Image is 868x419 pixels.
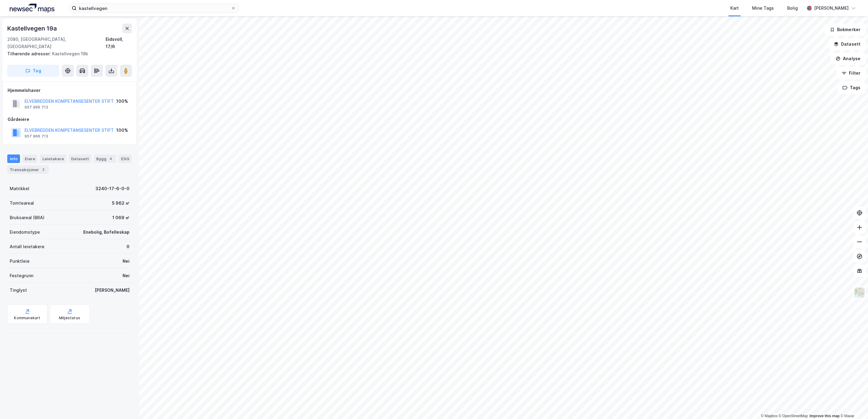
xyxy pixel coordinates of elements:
a: OpenStreetMap [779,414,808,418]
iframe: Chat Widget [838,390,868,419]
div: Eidsvoll, 17/6 [106,36,132,50]
div: 100% [116,127,128,134]
button: Datasett [829,38,866,50]
div: Enebolig, Bofelleskap [83,229,130,236]
div: Bygg [94,154,116,163]
div: Miljøstatus [59,316,80,320]
div: Hjemmelshaver [8,87,132,94]
div: [PERSON_NAME] [814,5,849,12]
div: Kart [730,5,739,12]
div: ESG [119,154,132,163]
div: Mine Tags [752,5,774,12]
img: Z [854,287,865,298]
div: Datasett [69,154,91,163]
div: Bolig [787,5,798,12]
button: Analyse [830,53,866,65]
button: Filter [837,67,866,79]
div: Nei [123,272,130,279]
button: Tags [837,82,866,94]
div: Tomteareal [10,200,34,207]
div: 3240-17-6-0-0 [95,185,130,192]
div: Transaksjoner [7,165,49,174]
div: 2080, [GEOGRAPHIC_DATA], [GEOGRAPHIC_DATA] [7,36,106,50]
a: Improve this map [810,414,840,418]
div: 100% [116,98,128,105]
span: Tilhørende adresser: [7,51,52,56]
div: 5 962 ㎡ [112,200,130,207]
div: Eiere [22,154,38,163]
div: Leietakere [40,154,66,163]
button: Bokmerker [825,24,866,36]
input: Søk på adresse, matrikkel, gårdeiere, leietakere eller personer [77,4,231,13]
div: Info [7,154,20,163]
div: Eiendomstype [10,229,40,236]
div: 0 [127,243,130,250]
div: 957 966 713 [25,105,48,110]
img: logo.a4113a55bc3d86da70a041830d287a7e.svg [10,4,54,13]
div: 4 [108,156,114,162]
div: Matrikkel [10,185,29,192]
div: Kastellvegen 19b [7,50,127,57]
div: Tinglyst [10,287,27,294]
div: Kontrollprogram for chat [838,390,868,419]
div: Festegrunn [10,272,33,279]
a: Mapbox [761,414,778,418]
div: Punktleie [10,258,30,265]
div: Kastellvegen 19a [7,24,58,33]
div: Nei [123,258,130,265]
div: [PERSON_NAME] [95,287,130,294]
div: Bruksareal (BRA) [10,214,44,221]
div: Gårdeiere [8,116,132,123]
div: Kommunekart [14,316,40,320]
button: Tag [7,65,59,77]
div: 957 966 713 [25,134,48,139]
div: 1 069 ㎡ [112,214,130,221]
div: 2 [40,167,46,173]
div: Antall leietakere [10,243,44,250]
